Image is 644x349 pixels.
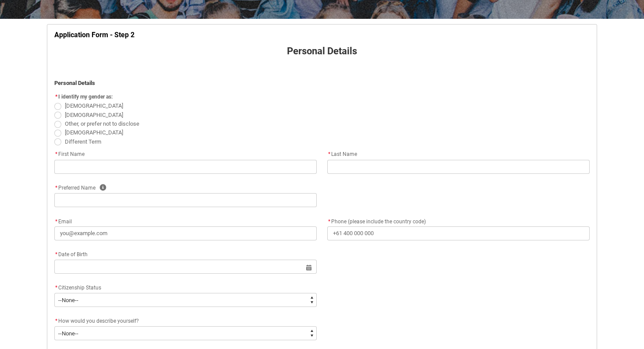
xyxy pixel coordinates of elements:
span: Preferred Name [54,185,96,191]
abbr: required [55,219,57,225]
abbr: required [55,251,57,257]
abbr: required [55,151,57,157]
span: [DEMOGRAPHIC_DATA] [65,112,123,118]
abbr: required [55,185,57,191]
strong: Personal Details [287,46,357,56]
strong: Personal Details [54,80,95,86]
abbr: required [55,318,57,324]
span: Different Term [65,138,101,145]
input: +61 400 000 000 [327,226,590,240]
span: [DEMOGRAPHIC_DATA] [65,129,123,136]
span: Date of Birth [54,251,88,257]
span: Other, or prefer not to disclose [65,120,139,127]
span: First Name [54,151,85,157]
label: Email [54,216,75,226]
abbr: required [328,219,330,225]
abbr: required [328,151,330,157]
span: Citizenship Status [58,285,101,291]
strong: Application Form - Step 2 [54,31,134,39]
span: How would you describe yourself? [58,318,139,324]
abbr: required [55,94,57,100]
span: [DEMOGRAPHIC_DATA] [65,102,123,109]
span: Last Name [327,151,357,157]
abbr: required [55,285,57,291]
span: I identify my gender as: [58,94,113,100]
label: Phone (please include the country code) [327,216,429,226]
input: you@example.com [54,226,317,240]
